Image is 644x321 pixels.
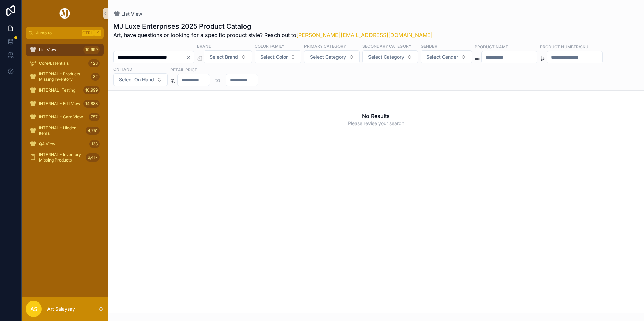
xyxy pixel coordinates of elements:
[39,101,80,106] span: INTERNAL - Edit View
[39,125,83,136] span: INTERNAL - Hidden Items
[475,44,508,50] label: Product Name
[348,120,404,127] span: Please revise your search
[113,22,433,31] h1: MJ Luxe Enterprises 2025 Product Catalog
[26,71,104,83] a: INTERNAL - Products Missing Inventory32
[47,306,75,312] p: Art Salaysay
[304,50,360,63] button: Select Button
[86,127,100,135] div: 4,751
[362,43,411,49] label: Secondary Category
[215,76,220,84] p: to
[26,44,104,56] a: List View10,999
[91,73,100,81] div: 32
[39,141,55,147] span: QA View
[82,30,94,36] span: Ctrl
[113,11,142,17] a: List View
[89,113,100,121] div: 757
[83,46,100,54] div: 10,999
[186,55,194,60] button: Clear
[26,124,104,137] a: INTERNAL - Hidden Items4,751
[310,53,346,60] span: Select Category
[83,100,100,108] div: 14,888
[39,114,83,120] span: INTERNAL - Card View
[204,50,252,63] button: Select Button
[58,8,71,19] img: App logo
[36,30,79,36] span: Jump to...
[39,61,69,66] span: Core/Essentials
[362,112,390,120] h2: No Results
[30,305,37,313] span: AS
[113,73,168,86] button: Select Button
[86,153,100,162] div: 6,417
[113,66,132,72] label: On Hand
[119,76,154,83] span: Select On Hand
[260,53,288,60] span: Select Color
[26,98,104,110] a: INTERNAL - Edit View14,888
[26,57,104,69] a: Core/Essentials423
[421,43,437,49] label: Gender
[426,53,458,60] span: Select Gender
[88,59,100,67] div: 423
[26,111,104,123] a: INTERNAL - Card View757
[26,27,104,39] button: Jump to...CtrlK
[95,30,100,36] span: K
[113,31,433,39] span: Art, have questions or looking for a specific product style? Reach out to
[210,53,238,60] span: Select Brand
[39,152,83,163] span: INTERNAL - Inventory Missing Products
[362,50,418,63] button: Select Button
[26,138,104,150] a: QA View133
[26,151,104,164] a: INTERNAL - Inventory Missing Products6,417
[368,53,404,60] span: Select Category
[83,86,100,94] div: 10,999
[26,84,104,96] a: INTERNAL -Testing10,999
[39,47,56,52] span: List View
[304,43,346,49] label: Primary Category
[170,67,197,73] label: Retail Price
[421,50,472,63] button: Select Button
[22,39,108,172] div: scrollable content
[39,87,75,93] span: INTERNAL -Testing
[121,11,142,17] span: List View
[255,43,284,49] label: Color Family
[255,50,301,63] button: Select Button
[197,43,212,49] label: Brand
[39,71,88,82] span: INTERNAL - Products Missing Inventory
[89,140,100,148] div: 133
[296,32,433,38] a: [PERSON_NAME][EMAIL_ADDRESS][DOMAIN_NAME]
[540,44,588,50] label: Product Number/SKU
